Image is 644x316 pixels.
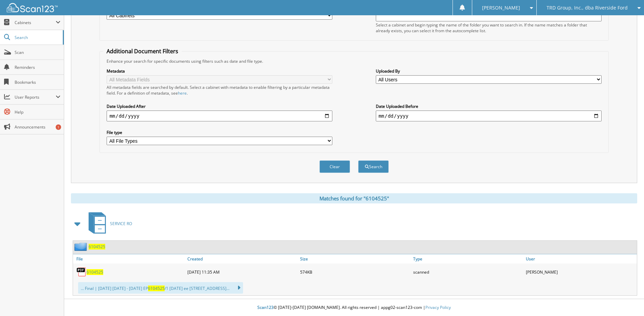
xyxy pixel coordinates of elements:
input: start [107,111,332,121]
div: Enhance your search for specific documents using filters such as date and file type. [103,58,605,64]
span: [PERSON_NAME] [482,6,520,10]
span: Announcements [15,124,60,130]
label: Uploaded By [376,68,602,74]
label: Date Uploaded Before [376,103,602,109]
a: User [524,254,637,263]
img: PDF.png [76,267,87,277]
div: Select a cabinet and begin typing the name of the folder you want to search in. If the name match... [376,22,602,34]
div: All metadata fields are searched by default. Select a cabinet with metadata to enable filtering b... [107,84,332,96]
input: end [376,111,602,121]
span: SERVICE RO [110,221,132,226]
span: Scan [15,50,60,55]
a: 6104525 [87,269,103,275]
span: 6104525 [148,285,165,291]
a: Size [298,254,411,263]
div: Matches found for "6104525" [71,193,637,203]
a: Created [186,254,298,263]
a: 6104525 [89,244,105,250]
span: Cabinets [15,20,56,25]
span: Reminders [15,64,60,70]
label: Date Uploaded After [107,103,332,109]
button: Clear [319,160,350,173]
label: Metadata [107,68,332,74]
img: scan123-logo-white.svg [7,3,58,12]
span: Search [15,35,59,40]
a: here [178,90,187,96]
span: Bookmarks [15,79,60,85]
button: Search [358,160,389,173]
a: Type [411,254,524,263]
img: folder2.png [74,242,89,251]
div: 574KB [298,265,411,279]
span: Scan123 [257,304,274,310]
a: File [73,254,186,263]
span: TRD Group, Inc., dba Riverside Ford [547,6,628,10]
span: User Reports [15,94,56,100]
span: Help [15,109,60,115]
div: 1 [56,124,61,130]
legend: Additional Document Filters [103,47,182,55]
a: SERVICE RO [85,210,132,237]
a: Privacy Policy [425,304,451,310]
div: ... Final | [DATE] [DATE] - [DATE] EP /1 [DATE] ee [STREET_ADDRESS]... [78,282,243,294]
div: [PERSON_NAME] [524,265,637,279]
label: File type [107,130,332,135]
div: [DATE] 11:35 AM [186,265,298,279]
div: © [DATE]-[DATE] [DOMAIN_NAME]. All rights reserved | appg02-scan123-com | [64,299,644,316]
div: scanned [411,265,524,279]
